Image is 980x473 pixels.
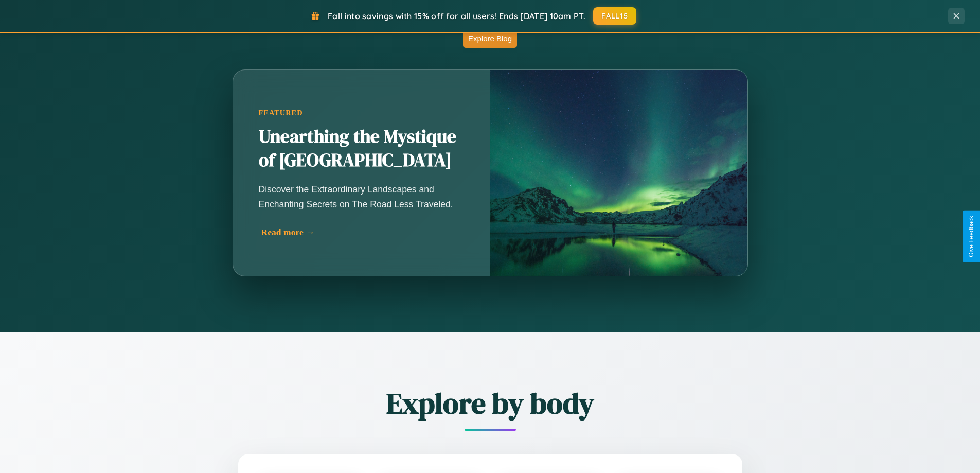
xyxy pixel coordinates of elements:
[182,383,799,423] h2: Explore by body
[968,216,975,257] div: Give Feedback
[259,109,465,117] div: Featured
[259,125,465,172] h2: Unearthing the Mystique of [GEOGRAPHIC_DATA]
[261,227,467,238] div: Read more →
[593,7,636,25] button: FALL15
[259,182,465,211] p: Discover the Extraordinary Landscapes and Enchanting Secrets on The Road Less Traveled.
[463,29,517,48] button: Explore Blog
[328,11,585,21] span: Fall into savings with 15% off for all users! Ends [DATE] 10am PT.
